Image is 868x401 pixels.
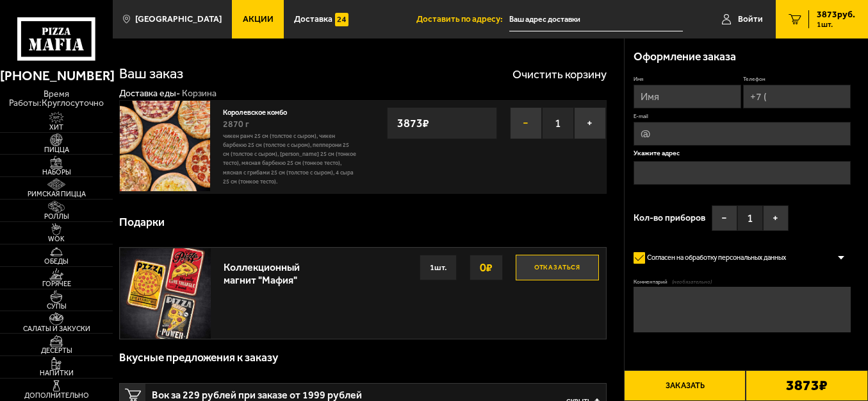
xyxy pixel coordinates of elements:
input: +7 ( [743,85,851,108]
label: Имя [634,76,741,83]
button: − [712,205,737,231]
span: Доставка [294,15,332,24]
a: Королевское комбо [223,105,296,117]
span: Кол-во приборов [634,214,705,223]
span: 1 [737,205,763,231]
button: Заказать [624,370,746,401]
button: + [763,205,789,231]
label: E-mail [634,113,851,121]
span: Доставить по адресу: [416,15,509,24]
h3: Вкусные предложения к заказу [119,352,278,364]
strong: 0 ₽ [477,255,496,280]
span: 1 [542,107,574,139]
span: (необязательно) [672,278,712,286]
span: 1 шт. [817,21,855,28]
h3: Подарки [119,217,165,228]
button: Отказаться [516,255,599,280]
a: Доставка еды- [119,88,180,99]
span: 2870 г [223,119,249,130]
button: + [574,107,606,139]
span: Войти [738,15,763,24]
span: [GEOGRAPHIC_DATA] [135,15,222,24]
button: − [510,107,542,139]
div: Коллекционный магнит "Мафия" [224,255,332,286]
p: Укажите адрес [634,150,851,157]
h3: Оформление заказа [634,51,736,63]
span: 3873 руб. [817,10,855,19]
div: 1 шт. [420,255,457,280]
a: Коллекционный магнит "Мафия"Отказаться0₽1шт. [120,248,606,339]
p: Чикен Ранч 25 см (толстое с сыром), Чикен Барбекю 25 см (толстое с сыром), Пепперони 25 см (толст... [223,132,356,186]
img: 15daf4d41897b9f0e9f617042186c801.svg [335,13,348,26]
span: Акции [243,15,274,24]
strong: 3873 ₽ [394,111,432,135]
b: 3873 ₽ [786,379,828,393]
input: Ваш адрес доставки [509,8,683,31]
label: Телефон [743,76,851,83]
input: @ [634,122,851,146]
h1: Ваш заказ [119,67,183,81]
div: Корзина [182,88,217,99]
input: Имя [634,85,741,108]
label: Комментарий [634,278,851,286]
label: Согласен на обработку персональных данных [634,249,795,267]
button: Очистить корзину [512,69,607,80]
span: Вок за 229 рублей при заказе от 1999 рублей [152,384,443,400]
